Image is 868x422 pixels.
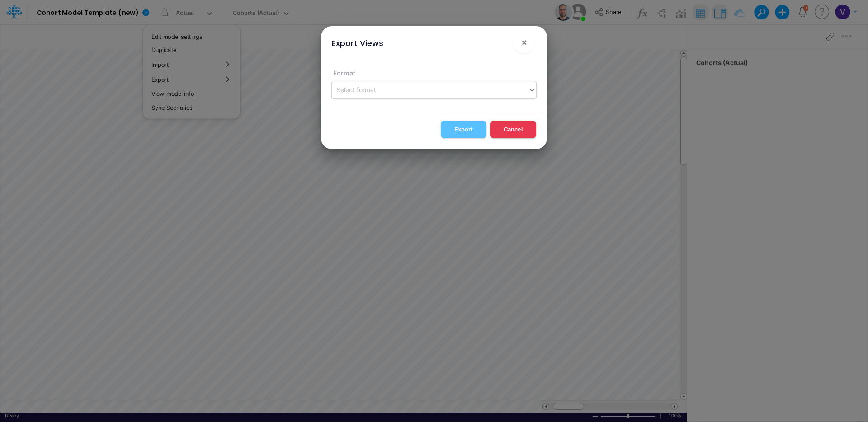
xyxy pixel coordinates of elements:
[513,32,535,53] button: Close
[332,68,355,78] label: Format
[521,37,527,47] span: ×
[336,85,376,94] div: Select format
[332,37,383,49] div: Export Views
[490,121,536,138] button: Cancel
